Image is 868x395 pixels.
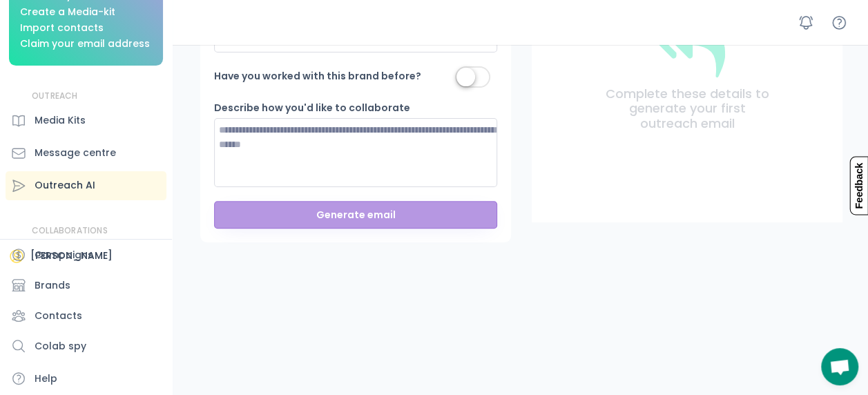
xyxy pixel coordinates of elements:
div: Outreach AI [35,178,95,193]
div: Claim your email address [20,39,150,49]
div: Contacts [35,309,82,323]
button: Generate email [214,201,497,229]
div: OUTREACH [32,90,78,102]
div: Colab spy [35,339,86,354]
div: Message centre [35,146,116,160]
div: Complete these details to generate your first outreach email [601,86,773,131]
div: Media Kits [35,113,86,128]
div: Help [35,372,57,386]
div: Import contacts [20,23,104,33]
div: Create a Media-kit [20,7,115,17]
div: Describe how you'd like to collaborate [214,102,410,115]
div: Campaigns [35,248,93,262]
div: COLLABORATIONS [32,225,108,237]
div: Have you worked with this brand before? [214,70,421,84]
div: Mở cuộc trò chuyện [821,348,858,385]
div: Brands [35,278,70,293]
